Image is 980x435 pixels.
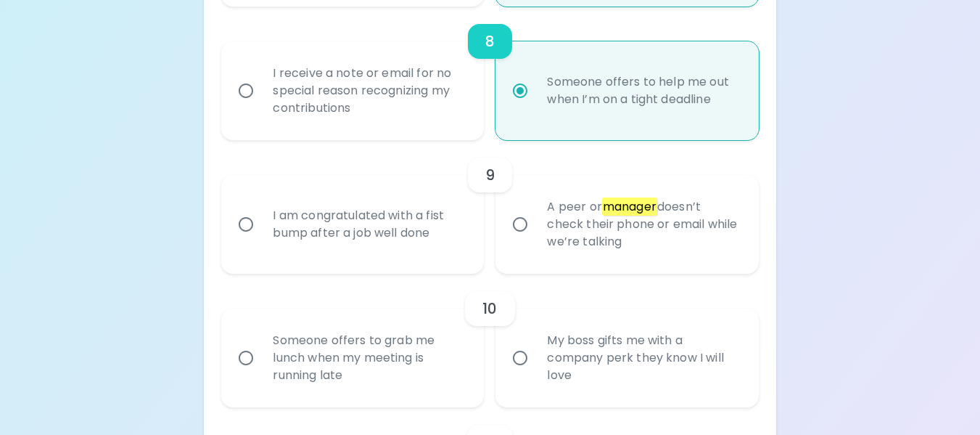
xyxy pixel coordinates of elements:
div: I am congratulated with a fist bump after a job well done [261,190,476,259]
div: Someone offers to grab me lunch when my meeting is running late [261,314,476,402]
div: choice-group-check [221,274,758,407]
h6: 9 [485,163,495,187]
div: A peer or doesn’t check their phone or email while we’re talking [535,181,750,268]
div: Someone offers to help me out when I’m on a tight deadline [535,56,750,126]
div: I receive a note or email for no special reason recognizing my contributions [261,47,476,134]
div: choice-group-check [221,140,758,274]
em: manager [602,198,657,216]
div: My boss gifts me with a company perk they know I will love [535,314,750,402]
h6: 10 [482,297,497,320]
div: choice-group-check [221,7,758,140]
h6: 8 [485,30,495,53]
